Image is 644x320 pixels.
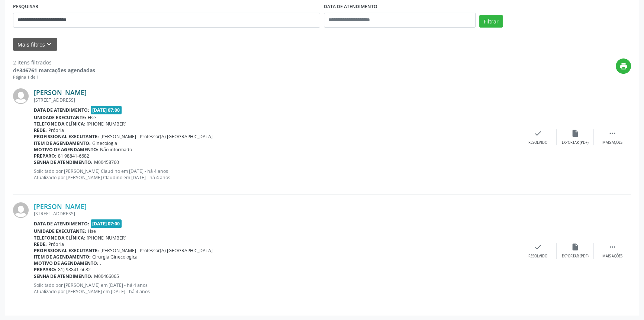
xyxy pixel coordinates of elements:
[13,1,38,13] label: PESQUISAR
[100,260,101,266] span: .
[34,260,99,266] b: Motivo de agendamento:
[608,129,616,137] i: 
[608,243,616,251] i: 
[34,153,57,159] b: Preparo:
[619,62,628,70] i: print
[528,254,547,259] div: Resolvido
[13,66,95,74] div: de
[534,243,542,251] i: check
[34,97,519,103] div: [STREET_ADDRESS]
[34,273,93,279] b: Senha de atendimento:
[602,140,622,145] div: Mais ações
[34,159,93,165] b: Senha de atendimento:
[48,241,64,247] span: Própria
[34,241,47,247] b: Rede:
[616,58,631,74] button: print
[13,38,57,51] button: Mais filtroskeyboard_arrow_down
[534,129,542,137] i: check
[34,107,89,113] b: Data de atendimento:
[479,15,503,28] button: Filtrar
[562,140,589,145] div: Exportar (PDF)
[19,67,95,74] strong: 346761 marcações agendadas
[34,114,86,121] b: Unidade executante:
[571,129,579,137] i: insert_drive_file
[58,266,91,273] span: 81) 98841-6682
[34,282,519,295] p: Solicitado por [PERSON_NAME] em [DATE] - há 4 anos Atualizado por [PERSON_NAME] em [DATE] - há 4 ...
[34,146,99,153] b: Motivo de agendamento:
[34,127,47,133] b: Rede:
[92,254,138,260] span: Cirurgia Ginecologica
[34,121,85,127] b: Telefone da clínica:
[94,273,119,279] span: M00466065
[91,106,122,114] span: [DATE] 07:00
[34,133,99,140] b: Profissional executante:
[34,221,89,227] b: Data de atendimento:
[34,202,87,210] a: [PERSON_NAME]
[34,88,87,96] a: [PERSON_NAME]
[34,168,519,181] p: Solicitado por [PERSON_NAME] Claudino em [DATE] - há 4 anos Atualizado por [PERSON_NAME] Claudino...
[34,210,519,217] div: [STREET_ADDRESS]
[45,40,53,48] i: keyboard_arrow_down
[48,127,64,133] span: Própria
[13,74,95,80] div: Página 1 de 1
[92,140,117,146] span: Ginecologia
[87,121,126,127] span: [PHONE_NUMBER]
[13,58,95,66] div: 2 itens filtrados
[88,114,96,121] span: Hse
[100,133,213,140] span: [PERSON_NAME] - Professor(A) [GEOGRAPHIC_DATA]
[13,202,29,218] img: img
[324,1,377,13] label: DATA DE ATENDIMENTO
[34,235,85,241] b: Telefone da clínica:
[34,254,91,260] b: Item de agendamento:
[13,88,29,104] img: img
[88,228,96,234] span: Hse
[100,146,132,153] span: Não informado
[34,266,57,273] b: Preparo:
[528,140,547,145] div: Resolvido
[34,140,91,146] b: Item de agendamento:
[58,153,89,159] span: 81 98841-6682
[100,247,213,254] span: [PERSON_NAME] - Professor(A) [GEOGRAPHIC_DATA]
[87,235,126,241] span: [PHONE_NUMBER]
[562,254,589,259] div: Exportar (PDF)
[91,219,122,228] span: [DATE] 07:00
[34,228,86,234] b: Unidade executante:
[571,243,579,251] i: insert_drive_file
[94,159,119,165] span: M00458760
[602,254,622,259] div: Mais ações
[34,247,99,254] b: Profissional executante:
